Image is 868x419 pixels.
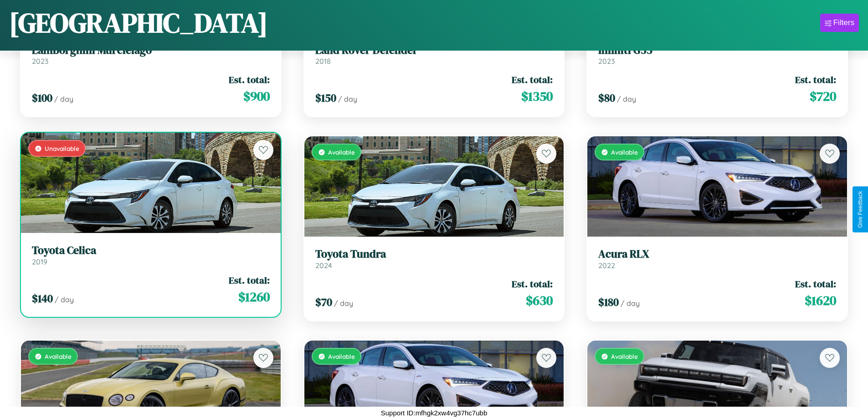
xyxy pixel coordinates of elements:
span: $ 720 [810,87,836,105]
a: Lamborghini Murcielago2023 [32,44,270,66]
span: Est. total: [795,73,836,86]
span: / day [338,94,357,103]
span: $ 1350 [521,87,553,105]
span: $ 150 [315,90,336,105]
span: $ 630 [526,291,553,310]
span: $ 900 [243,87,270,105]
span: / day [621,299,640,308]
span: $ 140 [32,291,53,306]
a: Toyota Tundra2024 [315,248,553,270]
span: $ 70 [315,295,332,310]
span: Est. total: [229,73,270,86]
span: 2018 [315,57,331,66]
span: / day [54,94,73,103]
a: Infiniti G352023 [598,44,836,66]
div: Give Feedback [857,191,863,228]
h3: Toyota Tundra [315,248,553,261]
span: Est. total: [795,277,836,290]
a: Toyota Celica2019 [32,244,270,266]
span: $ 100 [32,90,52,105]
h3: Lamborghini Murcielago [32,44,270,57]
span: $ 180 [598,295,619,310]
a: Land Rover Defender2018 [315,44,553,66]
div: Filters [833,18,854,27]
h3: Toyota Celica [32,244,270,257]
span: 2023 [32,57,48,66]
span: 2019 [32,257,47,266]
span: Est. total: [512,277,553,290]
span: $ 1260 [238,288,270,306]
span: / day [617,94,636,103]
span: / day [334,299,353,308]
h3: Acura RLX [598,248,836,261]
span: $ 1620 [805,291,836,310]
span: / day [55,295,74,304]
span: $ 80 [598,90,615,105]
span: Available [611,148,638,156]
span: Available [328,148,355,156]
span: Available [611,352,638,360]
h1: [GEOGRAPHIC_DATA] [9,4,268,41]
span: Available [328,352,355,360]
p: Support ID: mfhgk2xw4vg37hc7ubb [381,407,487,419]
a: Acura RLX2022 [598,248,836,270]
span: Unavailable [45,145,79,152]
span: 2024 [315,261,332,270]
span: Est. total: [229,274,270,287]
span: Est. total: [512,73,553,86]
span: 2023 [598,57,615,66]
span: 2022 [598,261,615,270]
button: Filters [820,14,859,32]
span: Available [45,352,72,360]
